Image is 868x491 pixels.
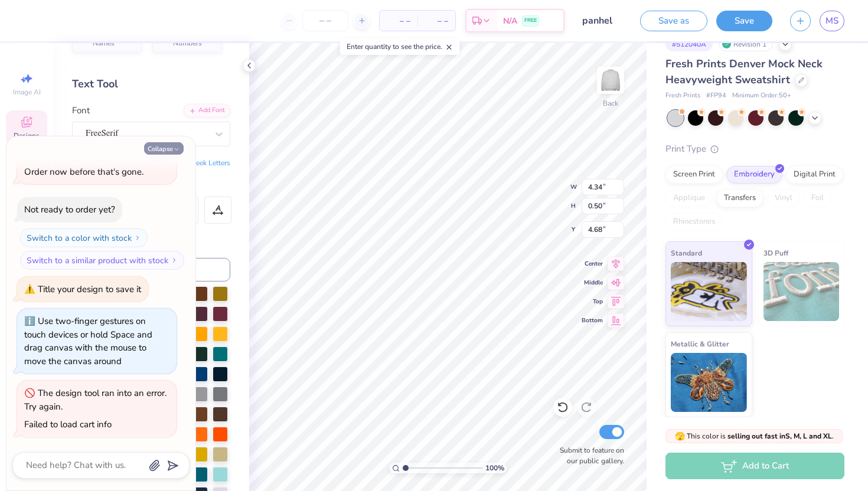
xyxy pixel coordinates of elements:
button: Save as [640,11,707,31]
div: Enter quantity to see the price. [340,38,460,55]
span: – – [387,15,410,27]
span: Metallic & Glitter [671,338,729,350]
span: Top [582,297,603,306]
a: MS [820,11,844,31]
div: Digital Print [786,166,843,184]
div: Revision 1 [719,37,773,51]
div: Applique [665,189,713,207]
span: 🫣 [675,431,685,442]
input: – – [302,10,348,31]
div: Embroidery [726,166,782,184]
span: Fresh Prints Denver Mock Neck Heavyweight Sweatshirt [665,57,823,87]
span: There are only left of this color. Order now before that's gone. [24,139,167,178]
div: Vinyl [767,189,800,207]
span: Bottom [582,316,603,325]
strong: selling out fast in S, M, L and XL [727,431,832,441]
span: Standard [671,247,702,259]
button: Switch to a color with stock [20,228,148,247]
button: Switch to a similar product with stock [20,251,184,270]
div: Back [603,98,618,109]
div: Text Tool [72,76,230,92]
span: Image AI [13,87,41,97]
img: Standard [671,262,747,321]
span: Middle [582,279,603,287]
span: Minimum Order: 50 + [732,91,791,101]
div: The design tool ran into an error. Try again. [24,387,167,413]
span: FREE [524,17,537,25]
div: Not ready to order yet? [24,204,115,215]
span: This color is . [675,431,834,441]
span: 3D Puff [763,247,788,259]
button: Collapse [144,142,184,155]
img: Back [599,68,622,92]
span: Designs [14,131,40,140]
label: Font [72,104,90,117]
div: Title your design to save it [38,283,141,295]
span: # FP94 [706,91,726,101]
button: Save [716,11,772,31]
input: Untitled Design [573,9,631,32]
span: Personalized Numbers [173,31,215,47]
span: MS [825,14,838,28]
div: Screen Print [665,166,723,184]
label: Submit to feature on our public gallery. [553,445,624,466]
img: Switch to a color with stock [134,234,141,241]
span: N/A [503,15,517,27]
div: Print Type [665,142,844,156]
div: Add Font [184,104,230,117]
div: Rhinestones [665,213,723,231]
div: Use two-finger gestures on touch devices or hold Space and drag canvas with the mouse to move the... [24,315,152,367]
span: Personalized Names [93,31,135,47]
span: 100 % [485,463,504,473]
div: # 512040A [665,37,713,51]
img: Switch to a similar product with stock [171,257,178,264]
span: Fresh Prints [665,91,700,101]
div: Transfers [716,189,763,207]
div: Failed to load cart info [24,418,112,430]
img: Metallic & Glitter [671,353,747,412]
img: 3D Puff [763,262,840,321]
span: – – [425,15,448,27]
span: Center [582,260,603,268]
div: Foil [804,189,831,207]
